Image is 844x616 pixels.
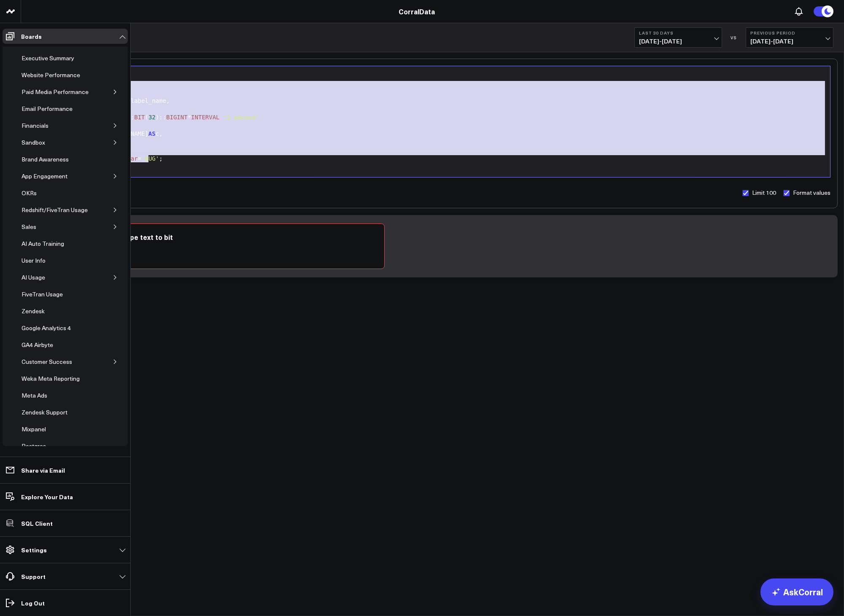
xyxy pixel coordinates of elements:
div: c.labels l [39,138,826,147]
a: Meta AdsOpen board menu [16,387,65,404]
div: Email Performance [19,104,75,114]
div: [DOMAIN_NAME]:: = ; [39,155,826,163]
p: Boards [21,33,42,40]
div: Website Performance [19,70,82,80]
label: Limit 100 [742,189,776,196]
a: Customer SuccessOpen board menu [16,353,90,370]
div: Sandbox [19,137,47,148]
p: SQL Client [21,520,53,527]
a: GA4 AirbyteOpen board menu [16,336,71,353]
a: AskCorral [760,578,833,605]
div: (c.labels) > [39,146,826,155]
a: FinancialsOpen board menu [16,117,67,134]
a: Paid Media PerformanceOpen board menu [16,83,107,100]
div: Sales [19,222,38,232]
div: Zendesk Support [19,407,70,417]
span: 32 [148,114,156,121]
div: OKRs [19,188,39,198]
div: VS [726,35,742,40]
a: Email PerformanceOpen board menu [16,100,91,117]
button: Previous Period[DATE]-[DATE] [746,27,833,48]
div: ERROR: cannot cast type text to bit [57,232,376,242]
a: App EngagementOpen board menu [16,168,86,185]
span: '1 second' [223,114,259,121]
a: CorralData [399,7,435,16]
a: MixpanelOpen board menu [16,421,64,438]
a: Google Analytics 4Open board menu [16,320,89,336]
button: Last 30 Days[DATE]-[DATE] [634,27,722,48]
span: BIT [134,114,145,121]
div: Customer Success [19,357,74,367]
div: User Info [19,256,48,266]
a: Log Out [3,595,128,611]
div: AI Auto Training [19,239,66,249]
p: Log Out [21,600,45,606]
a: Brand AwarenessOpen board menu [16,151,87,168]
a: Redshift/FiveTran UsageOpen board menu [16,202,106,218]
div: AI Usage [19,272,47,282]
div: ( || ( , , )):: ( ):: * [39,113,826,122]
span: [DATE] - [DATE] [750,38,829,45]
div: Redshift/FiveTran Usage [19,205,90,215]
span: INTERVAL [191,114,219,121]
span: 'BUG' [141,155,159,162]
p: Explore Your Data [21,493,73,500]
a: Weka Meta ReportingOpen board menu [16,370,98,387]
div: Postgres [19,441,48,451]
a: Website PerformanceOpen board menu [16,67,98,83]
div: [DOMAIN_NAME], [39,89,826,97]
b: Last 30 Days [639,30,717,35]
a: SandboxOpen board menu [16,134,63,151]
div: FiveTran Usage [19,289,65,299]
div: Meta Ads [19,390,49,401]
div: [DOMAIN_NAME]:: label_name, [39,97,826,105]
span: AS [148,130,156,137]
a: SQL Client [3,516,128,531]
p: Settings [21,546,47,553]
label: Format values [783,189,831,196]
div: GA4 Airbyte [19,340,55,350]
a: AI Auto TrainingOpen board menu [16,235,82,252]
div: ) created_date [39,122,826,130]
a: FiveTran UsageOpen board menu [16,286,81,303]
div: App Engagement [19,171,70,181]
div: Google Analytics 4 [19,323,73,333]
div: Mixpanel [19,424,48,434]
div: Zendesk [19,306,47,316]
a: OKRsOpen board menu [16,185,55,202]
a: SalesOpen board menu [16,218,54,235]
a: User InfoOpen board menu [16,252,64,269]
div: Financials [19,121,51,131]
a: AI UsageOpen board menu [16,269,63,286]
p: Share via Email [21,467,65,473]
div: Brand Awareness [19,154,71,164]
p: Support [21,573,46,580]
div: + ( [39,105,826,113]
div: Executive Summary [19,53,76,63]
div: [DOMAIN_NAME], [39,81,826,89]
a: Zendesk SupportOpen board menu [16,404,86,421]
b: Previous Period [750,30,829,35]
div: Paid Media Performance [19,87,91,97]
a: Executive SummaryOpen board menu [16,50,92,67]
div: Weka Meta Reporting [19,374,82,384]
a: ZendeskOpen board menu [16,303,63,320]
span: BIGINT [166,114,188,121]
div: [PERSON_NAME][DOMAIN_NAME] c, [39,130,826,138]
span: [DATE] - [DATE] [639,38,717,45]
a: PostgresOpen board menu [16,438,64,455]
